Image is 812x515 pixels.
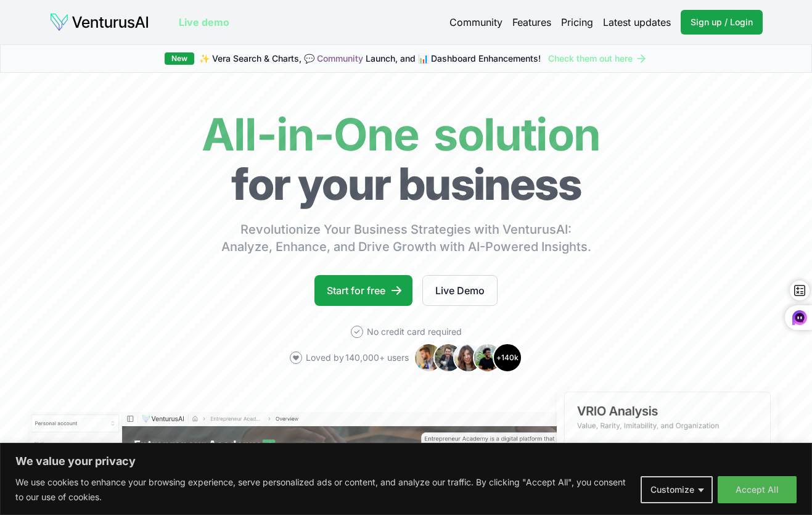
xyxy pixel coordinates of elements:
a: Community [317,53,363,64]
span: Sign up / Login [691,16,753,28]
a: Live demo [179,15,229,30]
img: Avatar 4 [473,343,502,373]
a: Pricing [561,15,593,30]
div: New [165,52,194,65]
p: We value your privacy [15,454,797,469]
p: We use cookies to enhance your browsing experience, serve personalized ads or content, and analyz... [15,475,631,505]
a: Check them out here [548,52,647,65]
img: Avatar 1 [414,343,443,373]
img: Avatar 3 [453,343,483,373]
img: logo [49,12,149,32]
span: ✨ Vera Search & Charts, 💬 Launch, and 📊 Dashboard Enhancements! [199,52,541,65]
button: Customize [641,476,713,503]
a: Start for free [314,275,412,306]
a: Features [512,15,551,30]
button: Accept All [718,476,797,503]
a: Community [449,15,502,30]
a: Sign up / Login [681,10,763,35]
a: Live Demo [422,275,498,306]
a: Latest updates [603,15,671,30]
img: Avatar 2 [433,343,463,373]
